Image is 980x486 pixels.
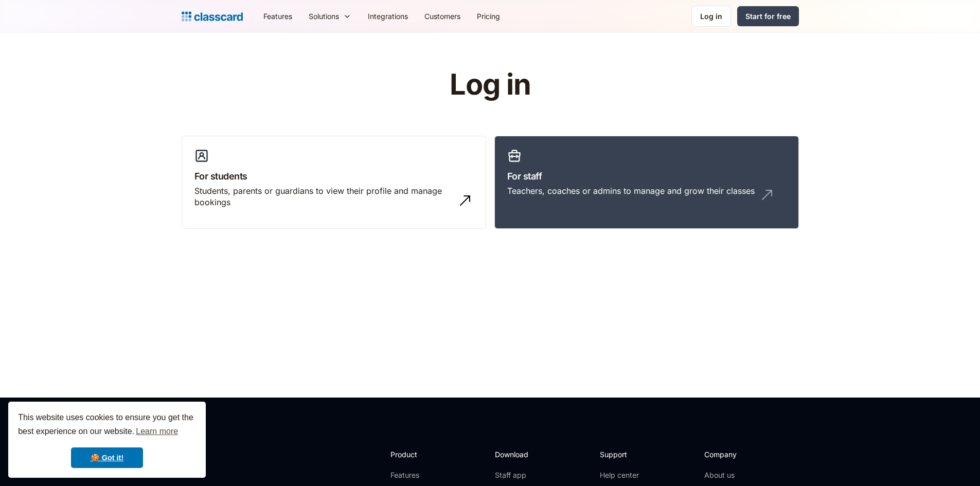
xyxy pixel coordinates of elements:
[194,169,473,183] h3: For students
[255,5,300,28] a: Features
[745,11,791,22] div: Start for free
[390,449,446,460] h2: Product
[600,470,642,480] a: Help center
[309,11,339,22] div: Solutions
[704,449,773,460] h2: Company
[495,449,537,460] h2: Download
[360,5,416,28] a: Integrations
[704,470,773,480] a: About us
[300,5,360,28] div: Solutions
[134,424,180,439] a: learn more about cookies
[71,447,143,468] a: dismiss cookie message
[182,9,243,24] a: home
[416,5,469,28] a: Customers
[469,5,508,28] a: Pricing
[194,185,453,208] div: Students, parents or guardians to view their profile and manage bookings
[390,470,446,480] a: Features
[327,69,653,101] h1: Log in
[18,411,196,439] span: This website uses cookies to ensure you get the best experience on our website.
[737,6,799,26] a: Start for free
[507,185,755,196] div: Teachers, coaches or admins to manage and grow their classes
[494,136,799,229] a: For staffTeachers, coaches or admins to manage and grow their classes
[700,11,722,22] div: Log in
[600,449,642,460] h2: Support
[8,402,206,478] div: cookieconsent
[691,6,731,27] a: Log in
[182,136,486,229] a: For studentsStudents, parents or guardians to view their profile and manage bookings
[495,470,537,480] a: Staff app
[507,169,786,183] h3: For staff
